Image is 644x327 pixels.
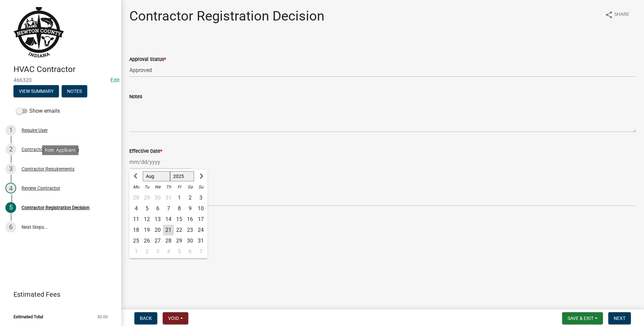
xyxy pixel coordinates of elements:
[185,182,195,192] div: Sa
[131,214,141,225] div: Monday, August 11, 2025
[62,85,87,97] button: Notes
[174,235,185,246] div: 29
[163,235,174,246] div: 28
[97,315,108,319] span: $0.00
[174,225,185,235] div: Friday, August 22, 2025
[152,235,163,246] div: Wednesday, August 27, 2025
[140,316,152,321] span: Back
[141,225,152,235] div: Tuesday, August 19, 2025
[195,182,206,192] div: Su
[141,192,152,203] div: Tuesday, July 29, 2025
[22,167,74,171] div: Contractor Requirements
[152,246,163,257] div: 3
[562,312,603,324] button: Save & Exit
[174,203,185,214] div: Friday, August 8, 2025
[195,246,206,257] div: Sunday, September 7, 2025
[152,214,163,225] div: 13
[131,235,141,246] div: 25
[163,246,174,257] div: Thursday, September 4, 2025
[141,214,152,225] div: 12
[195,214,206,225] div: Sunday, August 17, 2025
[168,316,179,321] span: Void
[185,192,195,203] div: 2
[614,316,625,321] span: Next
[22,147,79,152] div: Contractor & Company Info
[5,202,16,213] div: 5
[195,246,206,257] div: 7
[185,235,195,246] div: 30
[608,312,631,324] button: Next
[163,203,174,214] div: 7
[143,171,170,181] select: Select month
[13,7,64,58] img: Newton County, Indiana
[568,316,593,321] span: Save & Exit
[185,203,195,214] div: 9
[152,203,163,214] div: Wednesday, August 6, 2025
[110,77,120,83] a: Edit
[163,225,174,235] div: 21
[13,65,116,74] h4: HVAC Contractor
[13,85,59,97] button: View Summary
[152,192,163,203] div: Wednesday, July 30, 2025
[195,192,206,203] div: 3
[22,186,60,190] div: Review Contractor
[185,225,195,235] div: 23
[170,171,194,181] select: Select year
[152,192,163,203] div: 30
[134,312,157,324] button: Back
[5,288,110,301] a: Estimated Fees
[163,182,174,192] div: Th
[131,182,141,192] div: Mo
[163,225,174,235] div: Thursday, August 21, 2025
[141,235,152,246] div: 26
[174,182,185,192] div: Fr
[141,192,152,203] div: 29
[141,203,152,214] div: Tuesday, August 5, 2025
[22,128,48,133] div: Require User
[132,171,140,182] button: Previous month
[163,192,174,203] div: Thursday, July 31, 2025
[174,192,185,203] div: Friday, August 1, 2025
[163,203,174,214] div: Thursday, August 7, 2025
[141,225,152,235] div: 19
[131,192,141,203] div: Monday, July 28, 2025
[185,246,195,257] div: 6
[110,77,120,83] wm-modal-confirm: Edit Application Number
[163,192,174,203] div: 31
[600,8,635,21] button: shareShare
[185,246,195,257] div: Saturday, September 6, 2025
[129,149,162,154] label: Effective Date
[174,235,185,246] div: Friday, August 29, 2025
[152,203,163,214] div: 6
[141,246,152,257] div: 2
[152,182,163,192] div: We
[163,235,174,246] div: Thursday, August 28, 2025
[152,235,163,246] div: 27
[185,214,195,225] div: 16
[131,214,141,225] div: 11
[141,235,152,246] div: Tuesday, August 26, 2025
[5,125,16,136] div: 1
[605,11,613,19] i: share
[185,192,195,203] div: Saturday, August 2, 2025
[129,155,191,169] input: mm/dd/yyyy
[195,203,206,214] div: 10
[174,203,185,214] div: 8
[5,183,16,193] div: 4
[13,89,59,94] wm-modal-confirm: Summary
[131,235,141,246] div: Monday, August 25, 2025
[163,214,174,225] div: 14
[185,225,195,235] div: Saturday, August 23, 2025
[163,246,174,257] div: 4
[22,205,90,210] div: Contractor Registration Decision
[195,192,206,203] div: Sunday, August 3, 2025
[131,203,141,214] div: 4
[152,214,163,225] div: Wednesday, August 13, 2025
[174,225,185,235] div: 22
[131,225,141,235] div: Monday, August 18, 2025
[195,235,206,246] div: 31
[129,57,166,62] label: Approval Status
[614,11,629,19] span: Share
[131,246,141,257] div: Monday, September 1, 2025
[16,107,60,115] label: Show emails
